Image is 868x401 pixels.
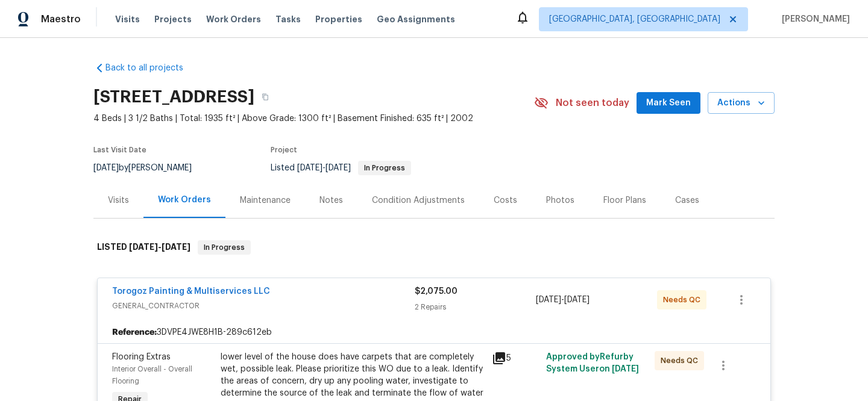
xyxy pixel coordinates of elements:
span: Work Orders [206,13,261,25]
div: Notes [319,194,343,207]
div: Floor Plans [603,194,646,207]
span: - [129,243,190,251]
span: [DATE] [612,365,639,373]
span: 4 Beds | 3 1/2 Baths | Total: 1935 ft² | Above Grade: 1300 ft² | Basement Finished: 635 ft² | 2002 [93,113,534,125]
span: Last Visit Date [93,146,146,154]
div: 5 [492,351,539,365]
span: [DATE] [93,164,119,172]
button: Copy Address [254,86,276,108]
span: Projects [154,13,192,25]
div: Maintenance [240,194,291,207]
div: Costs [494,194,517,207]
span: [DATE] [129,243,158,251]
span: [DATE] [325,164,351,172]
div: 2 Repairs [415,301,536,313]
span: [DATE] [536,296,561,304]
span: - [536,294,590,306]
span: Visits [115,13,140,25]
div: LISTED [DATE]-[DATE]In Progress [93,228,775,267]
a: Torogoz Painting & Multiservices LLC [112,287,270,296]
span: Interior Overall - Overall Flooring [112,365,192,385]
div: Visits [108,194,129,207]
div: Cases [675,194,699,207]
div: Work Orders [158,194,211,206]
button: Mark Seen [637,92,700,114]
span: Tasks [275,15,301,23]
a: Back to all projects [93,62,209,74]
span: Listed [271,164,411,172]
span: Mark Seen [646,96,691,111]
span: [DATE] [297,164,322,172]
span: Actions [717,96,765,111]
div: Condition Adjustments [372,194,465,207]
div: by [PERSON_NAME] [93,161,206,175]
span: Project [271,146,297,154]
span: $2,075.00 [415,287,458,296]
b: Reference: [112,326,157,338]
span: Properties [315,13,362,25]
span: Flooring Extras [112,353,171,361]
span: [GEOGRAPHIC_DATA], [GEOGRAPHIC_DATA] [549,13,720,25]
span: [PERSON_NAME] [777,13,850,25]
span: In Progress [359,164,410,172]
h2: [STREET_ADDRESS] [93,91,254,103]
span: Needs QC [661,355,703,367]
div: 3DVPE4JWE8H1B-289c612eb [98,322,770,343]
h6: LISTED [97,240,190,255]
span: Needs QC [663,294,705,306]
span: Geo Assignments [377,13,455,25]
button: Actions [708,92,775,114]
span: Not seen today [556,97,629,109]
span: In Progress [199,241,250,253]
span: - [297,164,351,172]
span: [DATE] [564,296,590,304]
span: Maestro [41,13,81,25]
span: Approved by Refurby System User on [546,353,639,373]
div: Photos [546,194,574,207]
span: [DATE] [162,243,190,251]
span: GENERAL_CONTRACTOR [112,300,415,312]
